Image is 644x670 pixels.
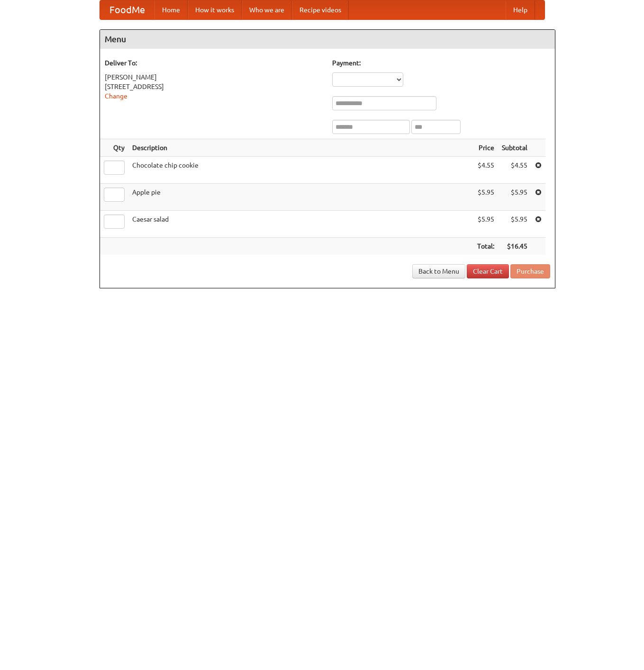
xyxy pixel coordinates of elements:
[332,58,550,68] h5: Payment:
[128,211,473,238] td: Caesar salad
[100,30,555,49] h4: Menu
[100,0,154,19] a: FoodMe
[498,211,531,238] td: $5.95
[473,157,498,184] td: $4.55
[506,0,535,19] a: Help
[473,211,498,238] td: $5.95
[473,139,498,157] th: Price
[292,0,349,19] a: Recipe videos
[498,139,531,157] th: Subtotal
[128,139,473,157] th: Description
[188,0,242,19] a: How it works
[498,238,531,255] th: $16.45
[242,0,292,19] a: Who we are
[473,238,498,255] th: Total:
[100,139,128,157] th: Qty
[498,157,531,184] td: $4.55
[154,0,188,19] a: Home
[105,58,323,68] h5: Deliver To:
[128,157,473,184] td: Chocolate chip cookie
[510,264,550,278] button: Purchase
[128,184,473,211] td: Apple pie
[105,92,127,100] a: Change
[105,82,323,91] div: [STREET_ADDRESS]
[498,184,531,211] td: $5.95
[105,72,323,82] div: [PERSON_NAME]
[473,184,498,211] td: $5.95
[412,264,465,278] a: Back to Menu
[467,264,509,278] a: Clear Cart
